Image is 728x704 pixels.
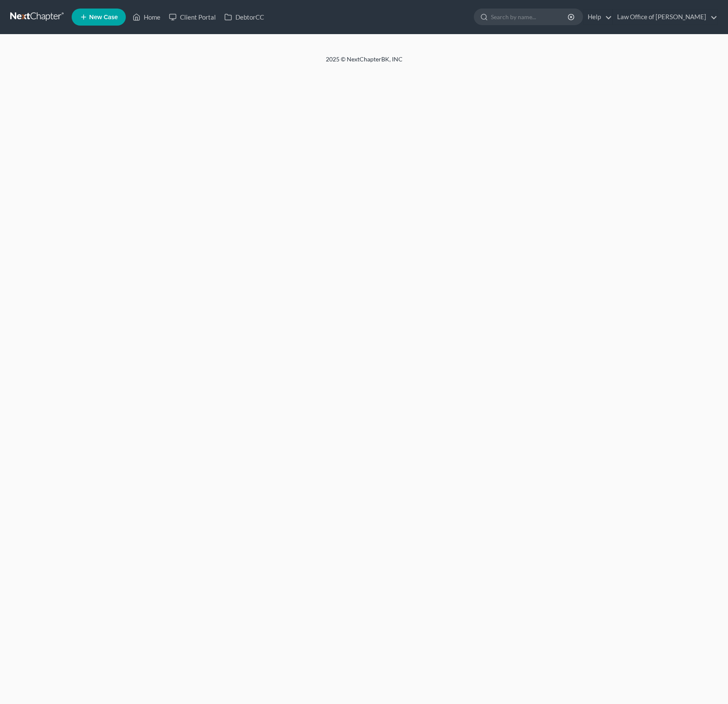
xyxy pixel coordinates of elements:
[121,55,607,70] div: 2025 © NextChapterBK, INC
[220,9,268,25] a: DebtorCC
[613,9,717,25] a: Law Office of [PERSON_NAME]
[128,9,165,25] a: Home
[583,9,612,25] a: Help
[89,14,118,20] span: New Case
[165,9,220,25] a: Client Portal
[491,9,569,25] input: Search by name...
